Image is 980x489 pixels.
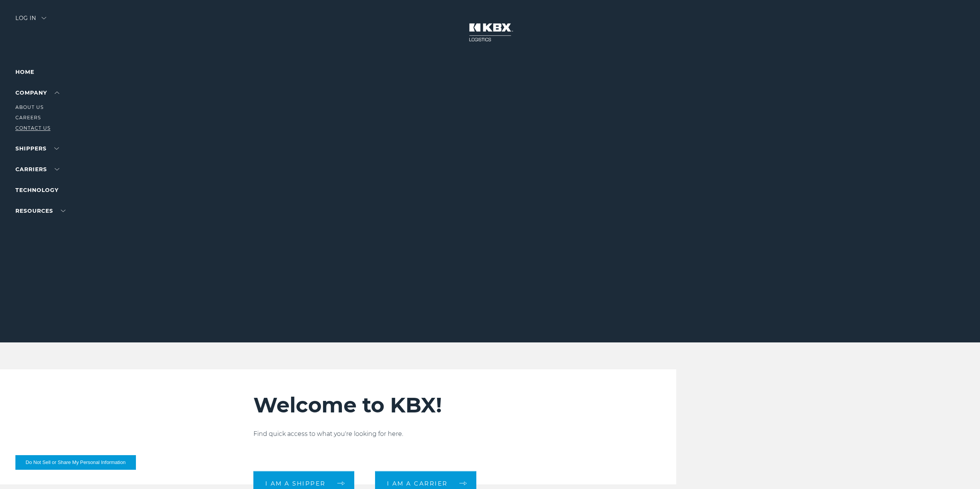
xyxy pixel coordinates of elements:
button: Do Not Sell or Share My Personal Information [15,455,136,470]
iframe: Chat Widget [941,452,980,489]
a: Careers [15,115,41,120]
span: I am a carrier [387,481,448,486]
div: Log in [15,15,46,27]
span: I am a shipper [265,481,326,486]
p: Find quick access to what you're looking for here. [253,429,694,439]
a: Carriers [15,166,59,173]
a: About Us [15,104,44,110]
a: Technology [15,187,59,194]
img: kbx logo [461,15,519,49]
a: Contact Us [15,125,50,131]
h2: Welcome to KBX! [253,392,694,418]
a: Home [15,68,34,75]
a: SHIPPERS [15,145,59,152]
a: Company [15,89,59,96]
img: arrow [42,17,46,19]
a: RESOURCES [15,207,65,214]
